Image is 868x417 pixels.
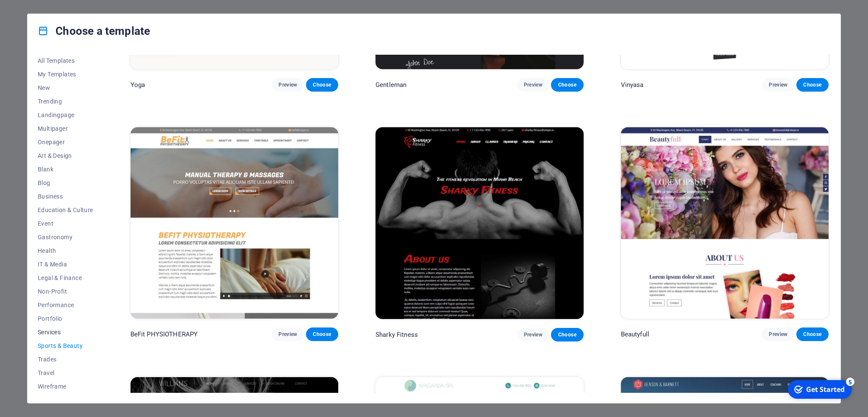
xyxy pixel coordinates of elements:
button: My Templates [38,67,93,81]
span: Gastronomy [38,234,93,241]
button: Blank [38,162,93,176]
p: Sharky Fitness [376,330,418,339]
button: IT & Media [38,257,93,271]
button: Health [38,244,93,257]
button: Preview [517,78,549,92]
span: All Templates [38,57,93,64]
span: Preview [278,81,297,88]
span: Performance [38,302,93,308]
span: Non-Profit [38,288,93,295]
p: BeFit PHYSIOTHERAPY [131,330,198,339]
h4: Choose a template [38,24,150,38]
button: Preview [762,78,794,92]
button: Sports & Beauty [38,339,93,353]
div: Get Started [23,8,61,17]
span: Preview [278,331,297,338]
button: Services [38,325,93,339]
span: Choose [803,81,822,88]
button: Choose [796,78,829,92]
p: Gentleman [376,81,406,89]
button: Education & Culture [38,203,93,217]
button: Preview [762,327,794,341]
button: Multipager [38,122,93,135]
span: Portfolio [38,315,93,322]
span: Preview [769,331,787,338]
span: Health [38,247,93,254]
button: Trending [38,95,93,108]
button: Non-Profit [38,285,93,298]
span: Choose [313,331,331,338]
span: Wireframe [38,383,93,390]
span: Choose [313,81,331,88]
button: Travel [38,366,93,380]
img: Sharky Fitness [376,127,583,319]
button: Preview [517,328,549,341]
button: Choose [306,327,338,341]
span: IT & Media [38,261,93,268]
span: Legal & Finance [38,274,93,281]
button: Choose [551,328,583,341]
img: Beautyfull [621,127,829,319]
button: Wireframe [38,380,93,393]
span: Preview [524,81,542,88]
span: Education & Culture [38,207,93,213]
span: Choose [803,331,822,338]
p: Beautyfull [621,330,649,339]
span: Sports & Beauty [38,342,93,349]
p: Yoga [131,81,145,89]
span: Business [38,193,93,200]
span: Preview [769,81,787,88]
button: Choose [551,78,583,92]
button: Blog [38,176,93,190]
span: Services [38,329,93,336]
button: Portfolio [38,312,93,325]
span: Blog [38,179,93,186]
button: Performance [38,298,93,312]
span: Preview [524,331,542,338]
button: Art & Design [38,149,93,162]
span: Choose [558,81,576,88]
button: Choose [306,78,338,92]
span: Travel [38,369,93,376]
button: Onepager [38,135,93,149]
span: Art & Design [38,152,93,159]
button: New [38,81,93,95]
span: Trending [38,98,93,105]
span: Choose [558,331,576,338]
p: Vinyasa [621,81,644,89]
button: Trades [38,353,93,366]
button: Legal & Finance [38,271,93,285]
span: Blank [38,166,93,173]
span: Event [38,220,93,227]
button: Choose [796,327,829,341]
img: BeFit PHYSIOTHERAPY [131,127,338,319]
span: Trades [38,356,93,363]
span: Onepager [38,139,93,146]
div: 5 [63,1,71,9]
button: Preview [272,78,304,92]
span: Landingpage [38,112,93,118]
button: Event [38,217,93,230]
button: All Templates [38,54,93,67]
span: New [38,84,93,91]
button: Business [38,190,93,203]
button: Landingpage [38,108,93,122]
span: Multipager [38,125,93,132]
span: My Templates [38,71,93,78]
button: Gastronomy [38,230,93,244]
div: Get Started 5 items remaining, 0% complete [5,3,69,22]
button: Preview [272,327,304,341]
